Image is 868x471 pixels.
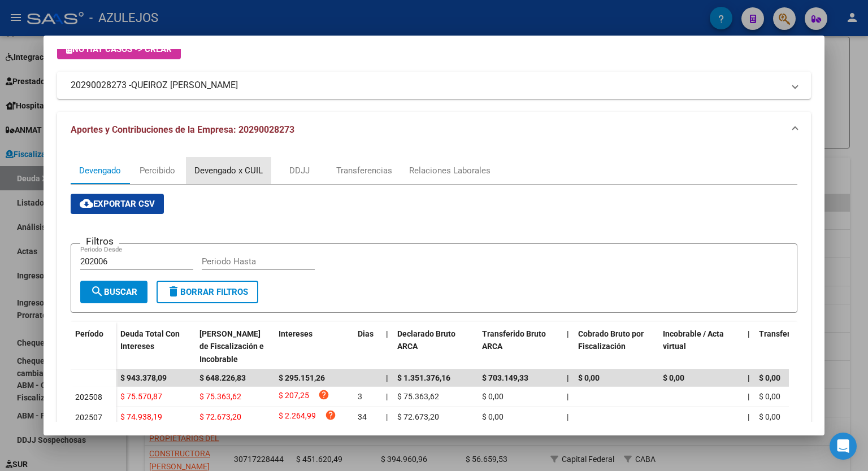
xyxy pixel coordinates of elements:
datatable-header-cell: | [381,322,393,372]
span: $ 74.938,19 [120,412,162,421]
div: Transferencias [336,164,392,177]
span: $ 72.673,20 [397,412,439,421]
span: $ 0,00 [663,373,684,382]
button: Borrar Filtros [157,281,258,303]
span: Período [75,329,103,338]
div: Devengado x CUIL [194,164,263,177]
span: $ 0,00 [759,392,780,401]
span: Borrar Filtros [167,287,248,297]
span: $ 703.149,33 [482,373,528,382]
span: $ 0,00 [759,373,780,382]
span: Incobrable / Acta virtual [663,329,724,351]
span: | [748,373,750,382]
datatable-header-cell: Transferido Bruto ARCA [478,322,562,372]
datatable-header-cell: | [562,322,574,372]
datatable-header-cell: Deuda Bruta Neto de Fiscalización e Incobrable [195,322,274,372]
span: $ 1.351.376,16 [397,373,450,382]
span: $ 0,00 [759,412,780,421]
span: | [567,412,568,421]
span: QUEIROZ [PERSON_NAME] [131,78,238,92]
span: $ 0,00 [482,412,504,421]
mat-icon: cloud_download [80,197,93,210]
button: Buscar [80,281,147,303]
i: help [325,409,336,421]
span: Cobrado Bruto por Fiscalización [578,329,644,351]
span: $ 72.673,20 [199,412,241,421]
div: DDJJ [289,164,310,177]
span: 34 [358,412,367,421]
span: Dias [358,329,374,338]
span: $ 0,00 [482,392,504,401]
span: $ 943.378,09 [120,373,167,382]
datatable-header-cell: Incobrable / Acta virtual [658,322,743,372]
datatable-header-cell: Intereses [274,322,353,372]
button: No hay casos -> Crear [57,39,181,59]
span: 202508 [75,393,102,402]
datatable-header-cell: | [743,322,754,372]
span: $ 75.363,62 [397,392,439,401]
div: Relaciones Laborales [409,164,491,177]
span: Deuda Total Con Intereses [120,329,180,351]
datatable-header-cell: Dias [353,322,381,372]
span: $ 295.151,26 [279,373,325,382]
span: [PERSON_NAME] de Fiscalización e Incobrable [199,329,264,364]
span: 202507 [75,413,102,422]
datatable-header-cell: Deuda Total Con Intereses [116,322,195,372]
div: Devengado [79,164,121,177]
span: 3 [358,392,362,401]
span: Declarado Bruto ARCA [397,329,455,351]
span: $ 2.264,99 [279,409,316,425]
span: $ 0,00 [578,373,600,382]
mat-expansion-panel-header: Aportes y Contribuciones de la Empresa: 20290028273 [57,112,811,148]
h3: Filtros [80,235,119,247]
span: Buscar [90,287,137,297]
mat-icon: search [90,285,104,298]
span: | [386,412,388,421]
span: Intereses [279,329,313,338]
mat-icon: delete [167,285,180,298]
span: Transferido Bruto ARCA [482,329,546,351]
span: $ 207,25 [279,389,309,404]
datatable-header-cell: Declarado Bruto ARCA [393,322,478,372]
span: | [567,392,568,401]
span: | [386,373,388,382]
datatable-header-cell: Cobrado Bruto por Fiscalización [574,322,658,372]
span: Exportar CSV [80,199,155,209]
span: | [567,329,569,338]
i: help [318,389,329,400]
mat-expansion-panel-header: 20290028273 -QUEIROZ [PERSON_NAME] [57,72,811,99]
span: $ 75.363,62 [199,392,241,401]
span: | [748,392,749,401]
span: No hay casos -> Crear [66,44,172,54]
button: Exportar CSV [71,194,164,214]
span: Aportes y Contribuciones de la Empresa: 20290028273 [71,124,294,135]
span: Transferido De Más [759,329,830,338]
div: Percibido [140,164,175,177]
mat-panel-title: 20290028273 - [71,78,784,92]
datatable-header-cell: Período [71,322,116,369]
div: Open Intercom Messenger [830,433,857,460]
span: $ 75.570,87 [120,392,162,401]
span: $ 648.226,83 [199,373,246,382]
span: | [748,329,750,338]
datatable-header-cell: Transferido De Más [754,322,839,372]
span: | [748,412,749,421]
span: | [386,392,388,401]
span: | [386,329,388,338]
span: | [567,373,569,382]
